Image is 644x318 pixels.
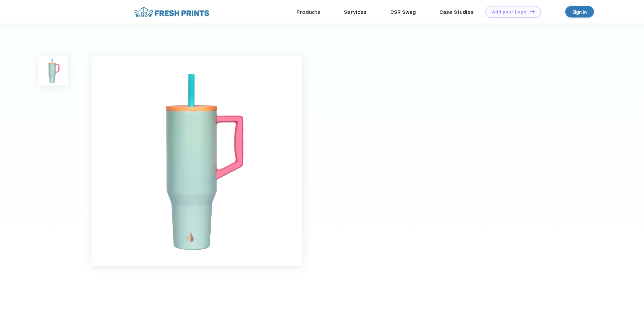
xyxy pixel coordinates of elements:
[572,8,587,16] div: Sign in
[492,9,527,15] div: Add your Logo
[296,9,320,15] a: Products
[38,56,68,85] img: func=resize&h=100
[132,6,211,18] img: fo%20logo%202.webp
[92,56,302,266] img: func=resize&h=640
[530,10,535,13] img: DT
[565,6,594,17] a: Sign in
